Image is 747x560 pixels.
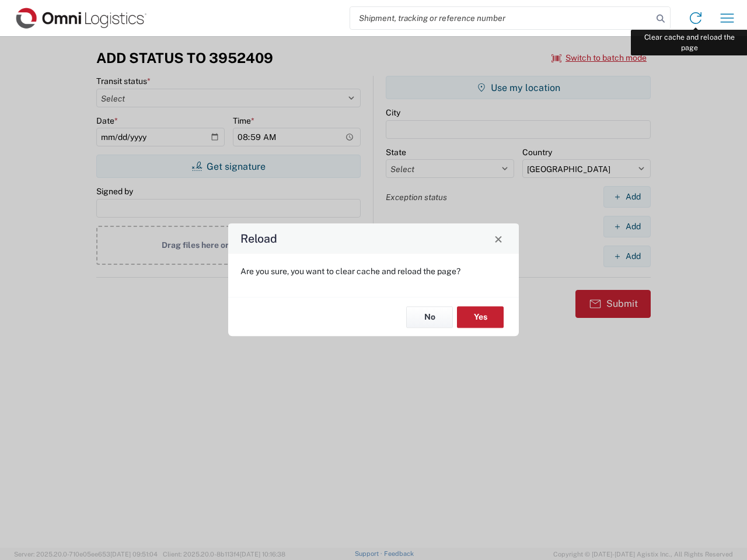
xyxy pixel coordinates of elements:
button: Close [490,230,507,247]
h4: Reload [240,230,277,247]
button: Yes [457,306,504,328]
button: No [406,306,453,328]
input: Shipment, tracking or reference number [350,7,652,29]
p: Are you sure, you want to clear cache and reload the page? [240,266,507,276]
